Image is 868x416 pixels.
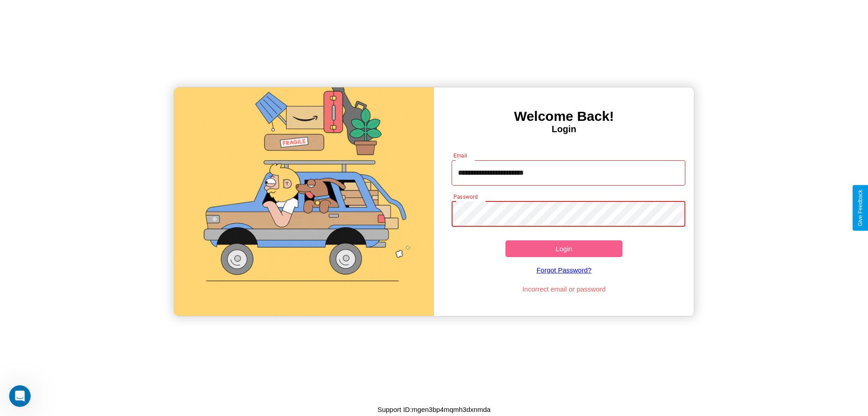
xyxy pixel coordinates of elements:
button: Login [505,240,623,257]
p: Incorrect email or password [447,283,681,295]
div: Give Feedback [857,190,863,226]
a: Forgot Password? [447,257,681,283]
h3: Welcome Back! [434,109,694,124]
iframe: Intercom live chat [9,385,31,407]
label: Email [453,152,467,159]
p: Support ID: mgen3bp4mqmh3dxnmda [377,403,491,416]
img: gif [174,87,434,316]
h4: Login [434,124,694,134]
label: Password [453,193,477,201]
